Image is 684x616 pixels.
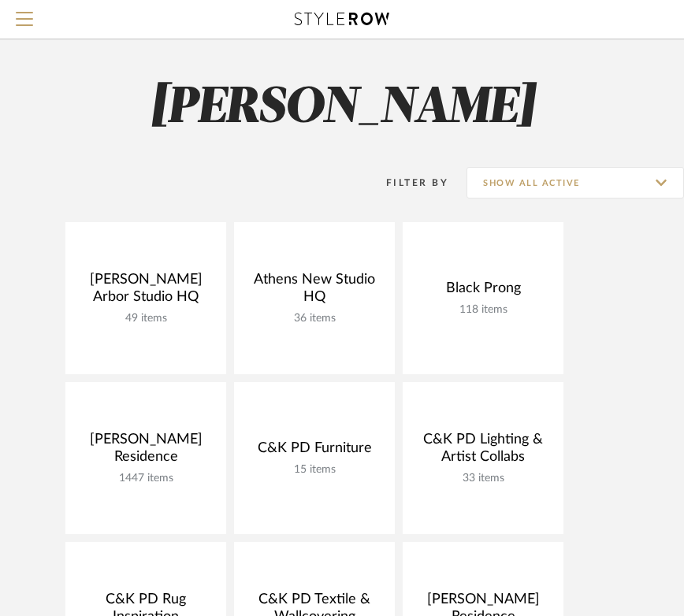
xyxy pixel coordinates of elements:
div: 49 items [78,312,214,325]
div: [PERSON_NAME] Arbor Studio HQ [78,271,214,312]
div: 33 items [415,472,551,485]
div: C&K PD Lighting & Artist Collabs [415,431,551,472]
div: C&K PD Furniture [247,440,382,463]
div: Athens New Studio HQ [247,271,382,312]
div: 1447 items [78,472,214,485]
div: 36 items [247,312,382,325]
div: Black Prong [415,280,551,303]
div: [PERSON_NAME] Residence [78,431,214,472]
div: 15 items [247,463,382,477]
div: 118 items [415,303,551,317]
div: Filter By [366,175,448,191]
